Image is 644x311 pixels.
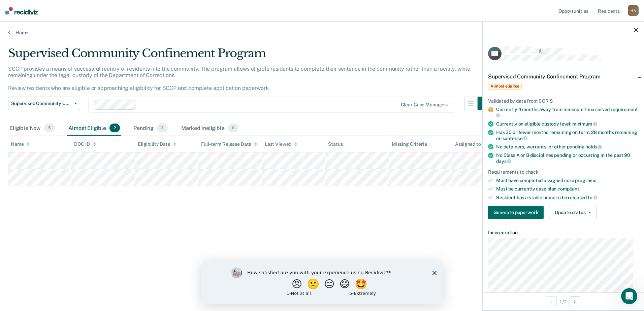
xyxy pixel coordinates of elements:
div: Validated by data from CORIS [488,98,638,104]
button: Generate paperwork [488,206,544,219]
div: H A [628,5,639,16]
img: Recidiviz [5,7,38,14]
div: No Class A or B disciplines pending or occurring in the past 90 [496,152,638,164]
div: Almost Eligible [67,121,121,136]
div: Clear case managers [401,102,448,108]
div: Must be currently case plan [496,186,638,192]
div: No detainers, warrants, or other pending [496,144,638,150]
div: Supervised Community Confinement Program [8,46,491,66]
span: programs [575,178,596,183]
span: Supervised Community Confinement Program [488,73,601,80]
button: Update status [549,206,597,219]
span: to [588,195,598,200]
div: Requirements to check [488,169,638,175]
iframe: Intercom live chat [621,288,637,304]
div: Assigned to [455,141,487,147]
span: Almost eligible [488,83,522,90]
span: 5 [44,124,55,132]
a: Home [8,30,636,36]
span: minimum [572,121,597,127]
div: Has 30 or fewer months remaining on term: 28 months remaining on [496,130,638,141]
span: 2 [109,124,120,132]
span: sentence [503,136,528,141]
div: Missing Criteria [392,141,427,147]
span: compliant [557,186,579,192]
div: Resident has a stable home to be released [496,195,638,201]
dt: Incarceration [488,230,638,236]
div: Pending [132,121,169,136]
p: SCCP provides a means of successful reentry of residents into the community. The program allows e... [8,66,470,92]
button: Next Opportunity [570,296,580,307]
a: Navigate to form link [488,206,546,219]
div: Supervised Community Confinement ProgramAlmost eligible [483,66,644,96]
div: 1 / 2 [483,292,644,310]
iframe: Survey by Kim from Recidiviz [201,261,443,304]
span: 3 [157,124,168,132]
div: Currently 4 months away from minimum time served requirement [496,107,638,118]
div: Full-term Release Date [201,141,257,147]
div: Status [328,141,343,147]
div: DOC ID [74,141,96,147]
div: Currently on eligible custody level: [496,121,638,127]
span: Supervised Community Confinement Program [11,101,72,106]
div: Must have completed assigned core [496,178,638,183]
div: Eligible Now [8,121,56,136]
span: days [496,159,511,164]
div: Marked Ineligible [180,121,240,136]
span: 0 [228,124,238,132]
div: Last Viewed [265,141,297,147]
div: Eligibility Date [138,141,176,147]
button: Previous Opportunity [546,296,557,307]
div: Name [11,141,30,147]
span: holds [585,144,602,149]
